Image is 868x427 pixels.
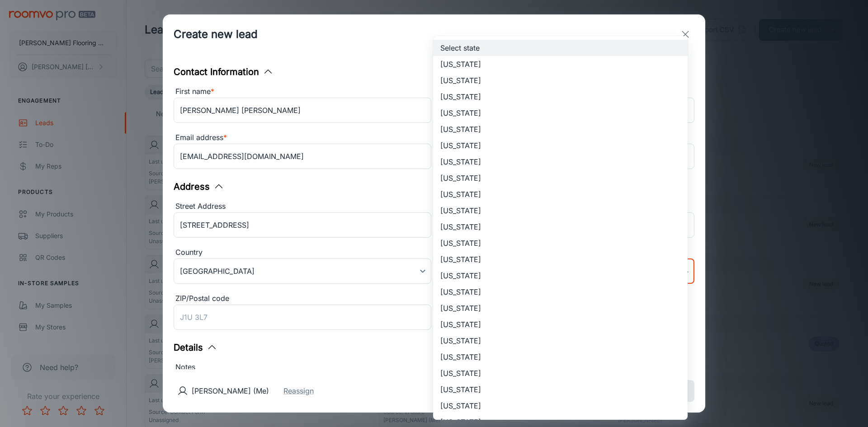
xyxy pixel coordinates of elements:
[433,72,688,89] li: [US_STATE]
[433,267,688,284] li: [US_STATE]
[433,137,688,154] li: [US_STATE]
[433,186,688,202] li: [US_STATE]
[433,398,688,414] li: [US_STATE]
[433,381,688,398] li: [US_STATE]
[433,40,688,56] li: Select state
[433,333,688,349] li: [US_STATE]
[433,105,688,121] li: [US_STATE]
[433,316,688,333] li: [US_STATE]
[433,154,688,170] li: [US_STATE]
[433,365,688,381] li: [US_STATE]
[433,219,688,235] li: [US_STATE]
[433,235,688,251] li: [US_STATE]
[433,349,688,365] li: [US_STATE]
[433,56,688,72] li: [US_STATE]
[433,251,688,267] li: [US_STATE]
[433,300,688,316] li: [US_STATE]
[433,170,688,186] li: [US_STATE]
[433,202,688,219] li: [US_STATE]
[433,121,688,137] li: [US_STATE]
[433,89,688,105] li: [US_STATE]
[433,284,688,300] li: [US_STATE]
